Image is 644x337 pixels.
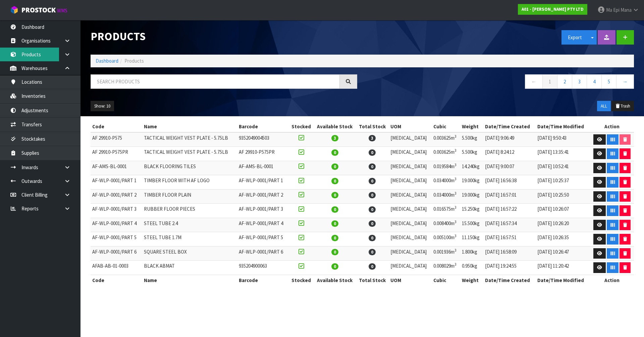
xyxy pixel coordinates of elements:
span: 0 [369,206,376,213]
sup: 3 [454,177,457,181]
td: 0.008029m [432,261,461,275]
td: 15.250kg [460,204,483,218]
td: [DATE] 16:57:01 [483,189,536,204]
td: [DATE] 11:20:42 [536,261,590,275]
td: [DATE] 10:26:47 [536,246,590,261]
th: Name [142,121,237,132]
th: Date/Time Modified [536,121,590,132]
td: AF-WLP-0001/PART 6 [91,246,142,261]
a: → [616,74,634,89]
td: [DATE] 10:26:35 [536,232,590,247]
sup: 3 [454,162,457,167]
nav: Page navigation [367,74,634,91]
th: Available Stock [314,275,356,285]
sup: 3 [454,233,457,238]
th: Total Stock [356,275,389,285]
td: AFAB-AB-01-0003 [91,261,142,275]
td: AF 29910-P575PR [237,147,289,161]
td: AF 29910-P575 [91,132,142,147]
button: Trash [611,101,634,112]
a: 1 [542,74,557,89]
th: Stocked [289,121,314,132]
sup: 3 [454,205,457,210]
td: 0.001936m [432,246,461,261]
td: 0.008400m [432,218,461,232]
td: AF-WLP-0001/PART 6 [237,246,289,261]
th: Action [590,121,634,132]
td: 15.500kg [460,218,483,232]
td: [MEDICAL_DATA] [389,175,432,190]
td: [DATE] 16:57:51 [483,232,536,247]
th: Name [142,275,237,285]
a: Dashboard [96,58,118,64]
td: BLACK FLOORING TILES [142,161,237,175]
a: 5 [601,74,616,89]
th: Total Stock [356,121,389,132]
a: 2 [557,74,572,89]
td: 0.005100m [432,232,461,247]
td: TACTICAL WEIGHT VEST PLATE - 5.75LB [142,132,237,147]
td: [DATE] 10:26:20 [536,218,590,232]
th: Available Stock [314,121,356,132]
td: 0.019584m [432,161,461,175]
sup: 3 [454,191,457,196]
td: [DATE] 16:57:22 [483,204,536,218]
sup: 3 [454,134,457,139]
td: [DATE] 10:25:37 [536,175,590,190]
span: 0 [369,249,376,255]
td: SQUARE STEEL BOX [142,246,237,261]
sup: 3 [454,148,457,153]
th: Date/Time Created [483,121,536,132]
th: Action [590,275,634,285]
td: 14.240kg [460,161,483,175]
span: 0 [331,206,338,213]
h1: Products [91,30,357,43]
button: Show: 10 [91,101,114,112]
span: 0 [369,149,376,156]
small: WMS [57,7,67,14]
td: STEEL TUBE 1.7M [142,232,237,247]
span: Products [124,58,144,64]
td: 0.950kg [460,261,483,275]
td: AF 29910-P575PR [91,147,142,161]
td: [DATE] 16:58:09 [483,246,536,261]
td: [MEDICAL_DATA] [389,218,432,232]
sup: 3 [454,219,457,224]
span: 0 [369,163,376,170]
td: 1.800kg [460,246,483,261]
td: AF-WLP-0001/PART 2 [237,189,289,204]
span: 0 [331,149,338,156]
td: [DATE] 16:56:38 [483,175,536,190]
span: 0 [331,192,338,198]
td: AF-WLP-0001/PART 4 [237,218,289,232]
td: 5.500kg [460,147,483,161]
strong: A01 - [PERSON_NAME] PTY LTD [522,6,584,12]
span: 0 [331,163,338,170]
td: [MEDICAL_DATA] [389,147,432,161]
span: ProStock [21,6,56,14]
td: 0.003625m [432,147,461,161]
th: Barcode [237,275,289,285]
th: Code [91,121,142,132]
th: UOM [389,121,432,132]
button: ALL [597,101,611,112]
span: 3 [331,135,338,141]
th: Weight [460,121,483,132]
td: TIMBER FLOOR PLAIN [142,189,237,204]
td: 0.016575m [432,204,461,218]
td: 0.034000m [432,175,461,190]
td: 11.150kg [460,232,483,247]
td: [DATE] 8:24:12 [483,147,536,161]
span: Mana [621,7,632,13]
td: [DATE] 9:06:49 [483,132,536,147]
span: 0 [331,249,338,255]
a: ← [525,74,543,89]
sup: 3 [454,248,457,253]
td: [MEDICAL_DATA] [389,232,432,247]
td: [DATE] 9:00:07 [483,161,536,175]
td: 9352049004503 [237,132,289,147]
span: 0 [331,220,338,227]
td: AF-WLP-0001/PART 5 [91,232,142,247]
td: [DATE] 10:25:50 [536,189,590,204]
td: [DATE] 16:57:34 [483,218,536,232]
